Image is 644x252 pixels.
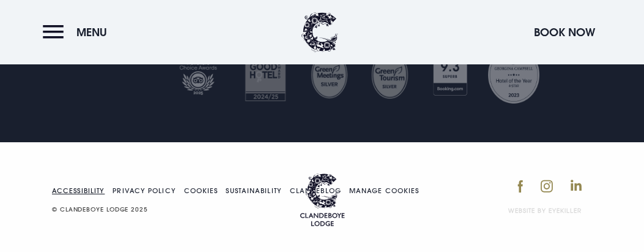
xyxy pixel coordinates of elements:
img: Logo [300,174,345,226]
p: © CLANDEBOYE LODGE 2025 [52,204,427,215]
a: Clandeblog [290,188,341,194]
img: Tripadvisor travellers choice 2025 [171,44,226,105]
img: GM SILVER TRANSPARENT [371,50,409,99]
img: Booking com 1 [426,44,475,105]
button: Book Now [528,19,601,45]
a: Go home [300,174,345,226]
a: Sustainability [226,188,281,194]
img: LinkedIn [571,180,582,191]
img: Good hotel 24 25 2 [238,44,293,105]
img: Clandeboye Lodge [302,12,338,52]
img: Untitled design 35 [310,50,349,99]
span: Menu [76,25,107,39]
a: Privacy Policy [113,188,176,194]
img: Georgina Campbell Award 2023 [486,44,541,105]
a: Cookies [184,188,218,194]
a: Accessibility [52,188,105,194]
img: Facebook [517,180,523,193]
button: Menu [43,19,113,45]
img: Instagram [541,180,553,193]
a: Manage your cookie settings. [349,188,419,194]
a: Website by Eyekiller [508,206,582,215]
